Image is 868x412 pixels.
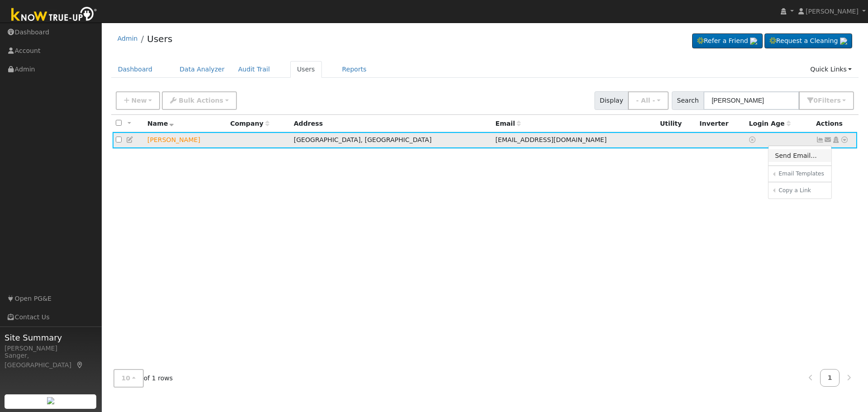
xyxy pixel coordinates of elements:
[775,185,831,195] a: Copy a Link
[335,61,373,78] a: Reports
[832,136,840,143] a: Login As
[5,351,97,370] div: Sanger, [GEOGRAPHIC_DATA]
[820,369,840,387] a: 1
[231,61,277,78] a: Audit Trail
[118,35,138,42] a: Admin
[594,91,628,110] span: Display
[778,187,825,194] h6: Copy a Link
[775,169,831,179] a: Email Templates
[816,119,854,128] div: Actions
[147,33,172,44] a: Users
[840,38,847,45] img: retrieve
[840,135,849,145] a: Other actions
[5,344,97,353] div: [PERSON_NAME]
[113,369,173,388] span: of 1 rows
[147,120,174,127] span: Name
[837,97,840,104] span: s
[294,119,489,128] div: Address
[291,132,492,149] td: [GEOGRAPHIC_DATA], [GEOGRAPHIC_DATA]
[749,120,791,127] span: Days since last login
[749,136,757,143] a: No login access
[47,397,54,404] img: retrieve
[660,119,693,128] div: Utility
[799,91,854,110] button: 0Filters
[495,136,607,143] span: [EMAIL_ADDRESS][DOMAIN_NAME]
[769,149,831,162] a: Send Email...
[824,135,832,145] a: giljansky@gmail.com
[113,369,144,388] button: 10
[628,91,669,110] button: - All -
[162,91,236,110] button: Bulk Actions
[672,91,704,110] span: Search
[144,132,227,149] td: Lead
[7,5,102,25] img: Know True-Up
[803,61,859,78] a: Quick Links
[750,38,757,45] img: retrieve
[764,33,852,49] a: Request a Cleaning
[122,374,131,382] span: 10
[179,97,223,104] span: Bulk Actions
[76,361,84,369] a: Map
[111,61,160,78] a: Dashboard
[290,61,322,78] a: Users
[116,91,160,110] button: New
[806,8,859,15] span: [PERSON_NAME]
[703,91,799,110] input: Search
[126,136,134,143] a: Edit User
[818,97,841,104] span: Filter
[778,170,825,177] h6: Email Templates
[131,97,146,104] span: New
[173,61,231,78] a: Data Analyzer
[495,120,521,127] span: Email
[230,120,269,127] span: Company name
[5,331,97,344] span: Site Summary
[816,136,824,143] a: Not connected
[699,119,742,128] div: Inverter
[692,33,763,49] a: Refer a Friend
